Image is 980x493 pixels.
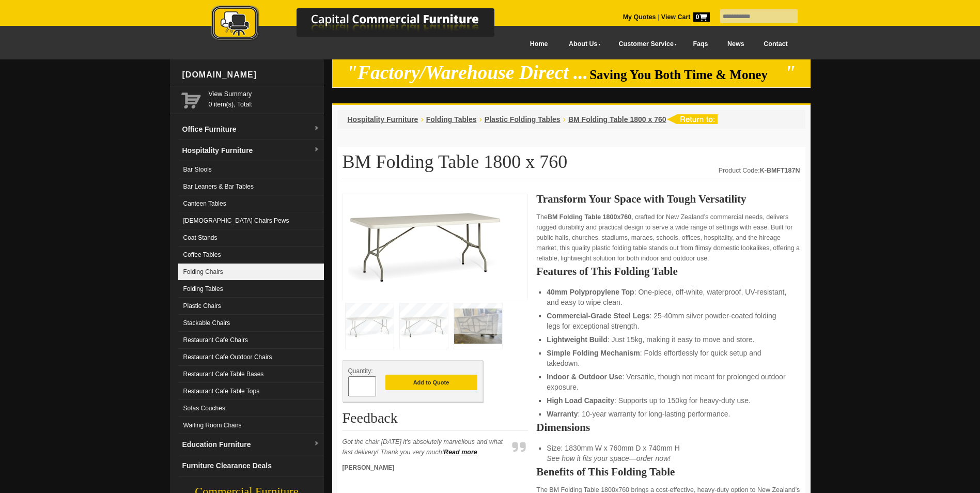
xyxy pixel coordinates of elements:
[719,165,800,176] div: Product Code:
[760,167,800,174] strong: K-BMFT187N
[183,5,545,43] img: Capital Commercial Furniture Logo
[209,89,320,99] a: View Summary
[557,33,607,56] a: About Us
[178,246,324,264] a: Coffee Tables
[178,281,324,298] a: Folding Tables
[178,455,324,476] a: Furniture Clearance Deals
[536,422,800,433] h2: Dimensions
[547,373,622,381] strong: Indoor & Outdoor Use
[426,115,477,124] a: Folding Tables
[178,434,324,455] a: Education Furnituredropdown
[348,115,418,124] a: Hospitality Furniture
[178,332,324,349] a: Restaurant Cafe Chairs
[623,13,656,21] a: My Quotes
[178,212,324,229] a: [DEMOGRAPHIC_DATA] Chairs Pews
[547,395,789,406] li: : Supports up to 150kg for heavy-duty use.
[718,33,754,56] a: News
[183,5,545,46] a: Capital Commercial Furniture Logo
[547,288,634,296] strong: 40mm Polypropylene Top
[607,33,683,56] a: Customer Service
[683,33,718,56] a: Faqs
[536,467,800,477] h2: Benefits of This Folding Table
[348,367,373,375] span: Quantity:
[536,266,800,276] h2: Features of This Folding Table
[343,437,508,457] p: Got the chair [DATE] it's absolutely marvellous and what fast delivery! Thank you very much!
[178,178,324,195] a: Bar Leaners & Bar Tables
[178,264,324,281] a: Folding Chairs
[547,410,578,418] strong: Warranty
[178,366,324,383] a: Restaurant Cafe Table Bases
[659,13,709,21] a: View Cart0
[178,229,324,246] a: Coat Stands
[547,348,789,368] li: : Folds effortlessly for quick setup and takedown.
[754,33,797,56] a: Contact
[547,349,640,357] strong: Simple Folding Mechanism
[547,287,789,307] li: : One-piece, off-white, waterproof, UV-resistant, and easy to wipe clean.
[547,454,671,463] em: See how it fits your space—order now!
[547,396,614,405] strong: High Load Capacity
[536,194,800,204] h2: Transform Your Space with Tough Versatility
[209,89,320,108] span: 0 item(s), Total:
[536,212,800,264] p: The , crafted for New Zealand’s commercial needs, delivers rugged durability and practical design...
[661,13,710,21] strong: View Cart
[547,312,649,320] strong: Commercial-Grade Steel Legs
[485,115,561,124] a: Plastic Folding Tables
[178,59,324,90] div: [DOMAIN_NAME]
[347,62,588,83] em: "Factory/Warehouse Direct ...
[343,463,508,473] p: [PERSON_NAME]
[314,147,320,153] img: dropdown
[178,195,324,212] a: Canteen Tables
[421,114,423,125] li: ›
[385,375,477,390] button: Add to Quote
[568,115,666,124] a: BM Folding Table 1800 x 760
[178,417,324,434] a: Waiting Room Chairs
[785,62,796,83] em: "
[343,152,800,178] h1: BM Folding Table 1800 x 760
[547,334,789,345] li: : Just 15kg, making it easy to move and store.
[547,372,789,392] li: : Versatile, though not meant for prolonged outdoor exposure.
[547,311,789,331] li: : 25-40mm silver powder-coated folding legs for exceptional strength.
[178,315,324,332] a: Stackable Chairs
[547,409,789,419] li: : 10-year warranty for long-lasting performance.
[479,114,481,125] li: ›
[547,443,789,464] li: Size: 1830mm W x 760mm D x 740mm H
[563,114,566,125] li: ›
[693,12,710,22] span: 0
[343,410,528,430] h2: Feedback
[444,449,477,456] a: Read more
[314,126,320,132] img: dropdown
[178,140,324,161] a: Hospitality Furnituredropdown
[666,114,718,124] img: return to
[589,68,783,82] span: Saving You Both Time & Money
[548,213,631,221] strong: BM Folding Table 1800x760
[547,335,607,344] strong: Lightweight Build
[178,119,324,140] a: Office Furnituredropdown
[178,383,324,400] a: Restaurant Cafe Table Tops
[178,161,324,178] a: Bar Stools
[178,349,324,366] a: Restaurant Cafe Outdoor Chairs
[178,400,324,417] a: Sofas Couches
[314,441,320,447] img: dropdown
[178,298,324,315] a: Plastic Chairs
[348,199,503,291] img: BM folding table 1800x760, off-white polypropylene, silver legs, heavy-duty for maraes, schools, ...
